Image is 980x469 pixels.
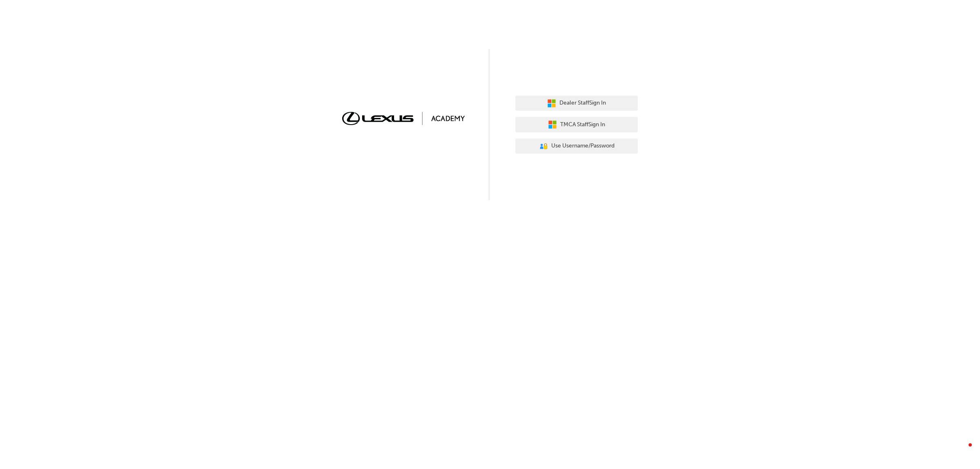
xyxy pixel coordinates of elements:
span: Dealer Staff Sign In [559,98,606,108]
img: Trak [342,112,465,125]
button: TMCA StaffSign In [515,117,638,132]
span: Use Username/Password [551,141,615,151]
button: Use Username/Password [515,138,638,154]
iframe: Intercom live chat [952,441,972,461]
button: Dealer StaffSign In [515,96,638,111]
span: TMCA Staff Sign In [560,120,605,130]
